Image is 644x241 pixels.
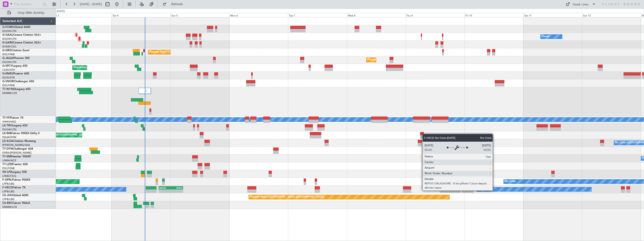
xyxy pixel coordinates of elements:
div: Sun 5 [170,13,229,17]
div: WSSL [171,187,183,189]
a: G-SIRSCitation Excel [2,49,29,52]
div: - [171,190,183,192]
a: EGLF/FAB [2,84,15,87]
a: LFPB/LBG [2,182,15,186]
a: G-GARECessna Citation XLS+ [2,41,41,44]
a: G-FOMOGlobal 6000 [2,26,30,29]
div: - [159,190,171,192]
a: LX-INBFalcon 900EX EASy II [2,132,39,135]
span: T7-N1960 [2,88,15,91]
a: LFPB/LBG [2,198,15,201]
a: 9H-LPZLegacy 500 [2,171,27,174]
a: LFPB/LBG [2,190,15,193]
div: ZBAA [440,187,450,189]
a: F-HECDFalcon 7X [2,186,26,189]
span: T7-EMI [2,155,11,158]
span: 9H-LPZ [2,171,12,174]
a: VHHH/HKG [2,120,16,124]
a: CS-RRCFalcon 900LX [2,202,30,205]
a: LFMN/NCE [2,159,16,162]
a: [PERSON_NAME]/QSA [2,143,30,147]
div: Sat 4 [112,13,171,17]
span: G-VNOR [2,80,14,83]
a: EGLF/FAB [2,167,15,170]
div: Planned Maint [GEOGRAPHIC_DATA] [42,132,87,139]
div: - [450,190,460,192]
div: - [440,190,450,192]
div: Fri 10 [464,13,523,17]
span: T7-DYN [2,148,13,150]
button: Quick Links [563,0,598,8]
span: CS-RRC [2,202,12,205]
div: HEGN [159,187,171,189]
div: No Crew [505,178,516,185]
img: gray-close.svg [144,89,148,93]
div: Sat 11 [523,13,582,17]
span: G-GAAL [2,34,13,36]
a: LX-AOACitation Mustang [2,140,36,143]
div: Sun 12 [582,13,641,17]
a: EGGW/LTN [2,37,16,41]
span: F-GPNJ [2,179,12,181]
div: Planned Maint [GEOGRAPHIC_DATA] ([GEOGRAPHIC_DATA]) [250,194,324,201]
button: Only With Activity [5,9,51,17]
span: G-JAGA [2,57,13,60]
a: LX-TROLegacy 650 [2,124,27,127]
a: T7-DYNChallenger 604 [2,148,33,150]
span: F-HECD [2,186,13,189]
span: G-FOMO [2,26,14,29]
span: G-ENRG [2,72,13,75]
a: EGNR/CEG [2,45,16,48]
div: Planned Maint [GEOGRAPHIC_DATA] ([GEOGRAPHIC_DATA]) [149,49,223,56]
a: DNMM/LOS [2,91,17,95]
div: Fri 3 [53,13,112,17]
span: LX-AOA [2,140,13,143]
a: EGGW/LTN [2,60,16,64]
a: T7-LZZIPraetor 600 [2,163,28,166]
span: [DATE] - [DATE] [80,2,102,6]
span: CS-JHH [2,194,12,197]
a: G-GAALCessna Citation XLS+ [2,34,41,36]
a: T7-N1960Legacy 650 [2,88,31,91]
a: DNMM/LOS [2,205,17,209]
div: Quick Links [573,2,589,7]
a: F-GPNJFalcon 900EX [2,179,30,181]
a: EDLW/DTM [2,136,16,139]
a: EGSS/STN [2,76,15,79]
span: G-SPCY [2,65,12,67]
a: CS-JHHGlobal 6000 [2,194,28,197]
span: G-GARE [2,41,13,44]
a: EGGW/LTN [2,128,16,131]
a: G-SPCYLegacy 650 [2,65,27,67]
div: No Crew [478,186,489,193]
a: EVRA/[PERSON_NAME] [2,151,31,155]
span: Only With Activity [12,11,50,15]
a: G-JAGAPhenom 300 [2,57,30,60]
div: UGTB [450,187,460,189]
span: T7-FFI [2,117,11,119]
div: Owner [542,33,550,40]
a: T7-EMIHawker 900XP [2,155,31,158]
div: Thu 9 [406,13,464,17]
span: LX-TRO [2,124,12,127]
a: T7-FFIFalcon 7X [2,117,23,119]
span: G-SIRS [2,49,11,52]
span: T7-LZZI [2,163,12,166]
a: G-ENRGPraetor 600 [2,72,29,75]
input: Trip Number [14,1,41,8]
button: Refresh [160,0,188,8]
a: EGLF/FAB [2,53,15,56]
div: Unplanned Maint [GEOGRAPHIC_DATA] [74,64,122,71]
div: Planned Maint [GEOGRAPHIC_DATA] ([GEOGRAPHIC_DATA]) [368,56,441,63]
div: Tue 7 [288,13,347,17]
div: Wed 8 [347,13,406,17]
div: [DATE] [57,9,65,13]
span: LX-INB [2,132,11,135]
a: G-VNORChallenger 650 [2,80,34,83]
a: EGGW/LTN [2,29,16,33]
a: LFMD/CEQ [2,174,16,178]
span: Refresh [167,3,187,6]
a: LGAV/ATH [2,68,15,72]
div: Mon 6 [229,13,288,17]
